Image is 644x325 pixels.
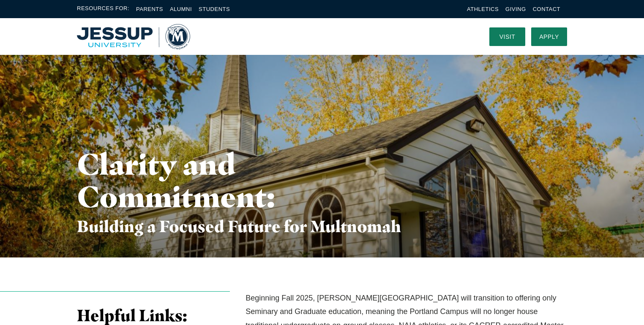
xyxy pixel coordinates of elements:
[77,217,404,236] h3: Building a Focused Future for Multnomah
[77,4,129,14] span: Resources For:
[531,27,567,46] a: Apply
[199,6,230,12] a: Students
[505,6,526,12] a: Giving
[136,6,163,12] a: Parents
[533,6,560,12] a: Contact
[467,6,499,12] a: Athletics
[170,6,192,12] a: Alumni
[77,148,272,213] h1: Clarity and Commitment:
[77,24,190,49] a: Home
[489,27,525,46] a: Visit
[77,24,190,49] img: Multnomah University Logo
